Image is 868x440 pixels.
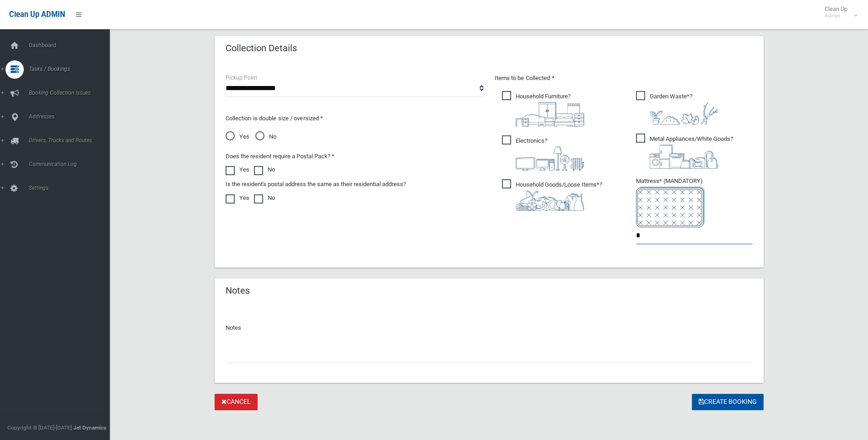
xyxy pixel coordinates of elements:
label: Does the resident require a Postal Pack? * [226,151,334,162]
span: Settings [26,185,117,191]
p: Items to be Collected * [495,73,753,84]
span: Metal Appliances/White Goods [636,134,733,169]
label: Is the resident's postal address the same as their residential address? [226,179,406,190]
label: Yes [226,193,249,204]
a: Cancel [215,394,258,411]
img: aa9efdbe659d29b613fca23ba79d85cb.png [516,102,584,127]
span: Copyright © [DATE]-[DATE] [7,424,72,431]
img: 4fd8a5c772b2c999c83690221e5242e0.png [650,102,718,125]
span: Communication Log [26,161,117,167]
i: ? [650,93,718,125]
span: Tasks / Bookings [26,66,117,72]
img: 394712a680b73dbc3d2a6a3a7ffe5a07.png [516,146,584,171]
label: No [254,164,275,175]
small: Admin [825,12,847,19]
span: Garden Waste* [636,91,718,125]
span: Dashboard [26,42,117,48]
img: 36c1b0289cb1767239cdd3de9e694f19.png [650,145,718,169]
strong: Jet Dynamics [73,424,106,431]
span: Addresses [26,113,117,120]
span: Mattress* (MANDATORY) [636,177,753,227]
span: Drivers, Trucks and Routes [26,137,117,144]
i: ? [516,93,584,127]
p: Collection is double size / oversized * [226,113,484,124]
span: Household Furniture [502,91,584,127]
i: ? [516,137,584,171]
span: Electronics [502,135,584,171]
span: Household Goods/Loose Items* [502,179,602,211]
span: Booking Collection Issues [26,90,117,96]
p: Notes [226,322,753,333]
span: Clean Up ADMIN [9,10,65,19]
header: Collection Details [215,39,308,57]
button: Create Booking [692,394,764,411]
img: e7408bece873d2c1783593a074e5cb2f.png [636,187,705,227]
span: Clean Up [820,5,857,19]
img: b13cc3517677393f34c0a387616ef184.png [516,190,584,211]
span: No [255,131,276,142]
label: Yes [226,164,249,175]
header: Notes [215,282,261,300]
i: ? [650,135,733,169]
label: No [254,193,275,204]
span: Yes [226,131,249,142]
i: ? [516,181,602,211]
